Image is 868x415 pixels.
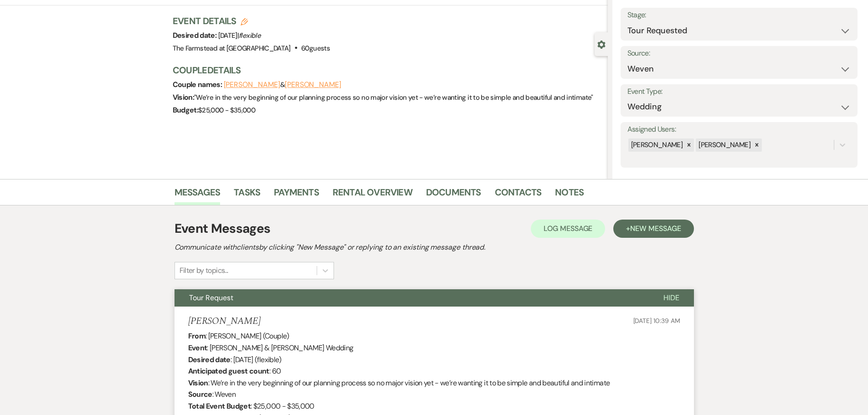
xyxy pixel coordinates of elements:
[628,138,684,152] div: [PERSON_NAME]
[175,289,649,307] button: Tour Request
[173,15,330,27] h3: Event Details
[224,81,280,88] button: [PERSON_NAME]
[188,401,251,411] b: Total Event Budget
[189,293,233,302] span: Tour Request
[194,93,593,102] span: " We’re in the very beginning of our planning process so no major vision yet - we’re wanting it t...
[224,80,341,89] span: &
[175,219,271,238] h1: Event Messages
[218,31,261,40] span: [DATE] |
[173,44,291,53] span: The Farmstead at [GEOGRAPHIC_DATA]
[627,47,851,60] label: Source:
[274,185,319,205] a: Payments
[198,106,255,115] span: $25,000 - $35,000
[544,224,592,233] span: Log Message
[188,343,207,353] b: Event
[188,331,205,341] b: From
[627,85,851,98] label: Event Type:
[301,44,330,53] span: 60 guests
[188,366,269,376] b: Anticipated guest count
[633,317,680,325] span: [DATE] 10:39 AM
[627,123,851,136] label: Assigned Users:
[175,185,221,205] a: Messages
[333,185,412,205] a: Rental Overview
[630,224,681,233] span: New Message
[188,316,261,327] h5: [PERSON_NAME]
[613,220,693,238] button: +New Message
[173,80,224,89] span: Couple names:
[188,355,231,364] b: Desired date
[285,81,341,88] button: [PERSON_NAME]
[173,64,599,77] h3: Couple Details
[234,185,260,205] a: Tasks
[175,242,694,253] h2: Communicate with clients by clicking "New Message" or replying to an existing message thread.
[188,378,208,388] b: Vision
[173,31,218,40] span: Desired date:
[426,185,481,205] a: Documents
[180,265,228,276] div: Filter by topics...
[173,92,195,102] span: Vision:
[239,31,261,40] span: flexible
[173,105,199,115] span: Budget:
[188,389,212,399] b: Source
[627,9,851,22] label: Stage:
[495,185,542,205] a: Contacts
[531,220,605,238] button: Log Message
[696,138,752,152] div: [PERSON_NAME]
[555,185,584,205] a: Notes
[597,40,606,48] button: Close lead details
[663,293,679,302] span: Hide
[649,289,694,307] button: Hide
